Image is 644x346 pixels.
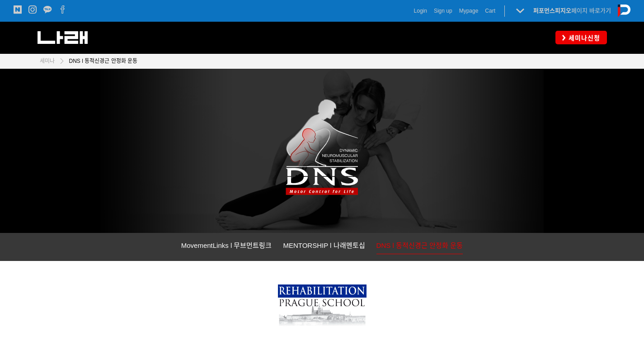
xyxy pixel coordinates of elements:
a: Cart [485,6,495,15]
a: Login [414,6,427,15]
span: 세미나 [40,58,55,64]
a: 세미나 [40,57,55,66]
a: Sign up [434,6,452,15]
a: MENTORSHIP l 나래멘토십 [283,240,365,254]
a: 퍼포먼스피지오페이지 바로가기 [533,7,611,14]
span: DNS l 동적신경근 안정화 운동 [69,58,137,64]
span: DNS l 동적신경근 안정화 운동 [376,242,463,249]
span: 세미나신청 [566,33,600,43]
a: DNS l 동적신경근 안정화 운동 [65,57,137,66]
img: 7bd3899b73cc6.png [278,284,367,331]
strong: 퍼포먼스피지오 [533,7,571,14]
a: DNS l 동적신경근 안정화 운동 [376,240,463,254]
a: 세미나신청 [555,31,607,44]
span: MENTORSHIP l 나래멘토십 [283,242,365,249]
span: MovementLinks l 무브먼트링크 [181,242,272,249]
a: MovementLinks l 무브먼트링크 [181,240,272,254]
a: Mypage [459,6,479,15]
